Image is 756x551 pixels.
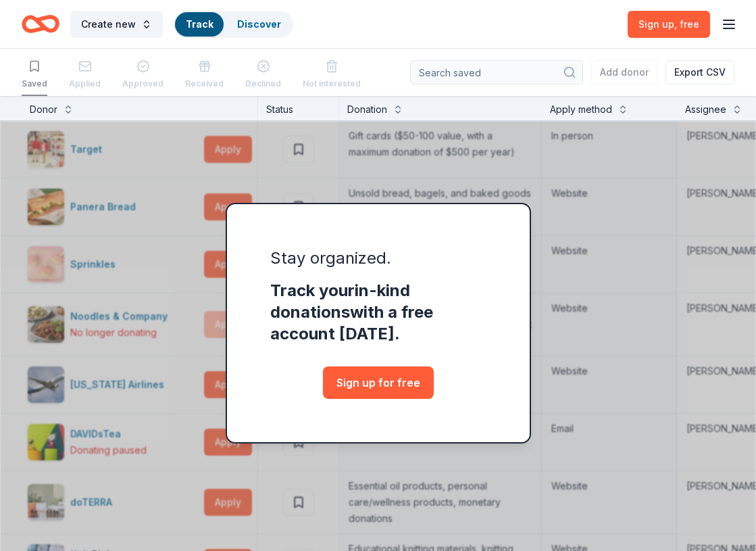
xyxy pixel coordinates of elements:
input: Search saved [410,60,583,85]
button: Create new [70,11,163,38]
button: TrackDiscover [174,11,293,38]
a: Sign up, free [628,11,710,38]
a: Home [22,8,59,40]
span: , free [674,18,699,30]
a: Sign up for free [323,366,434,399]
div: Apply method [550,101,612,118]
div: Stay organized. [270,247,486,269]
div: Donation [347,101,387,118]
div: Assignee [685,101,726,118]
button: Export CSV [665,60,734,85]
span: Sign up [638,18,699,30]
a: Discover [237,18,281,30]
div: Track your in-kind donations with a free account [DATE]. [270,280,486,345]
span: Create new [81,16,136,32]
div: Status [258,96,339,120]
a: Track [186,18,213,30]
div: Donor [30,101,57,118]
